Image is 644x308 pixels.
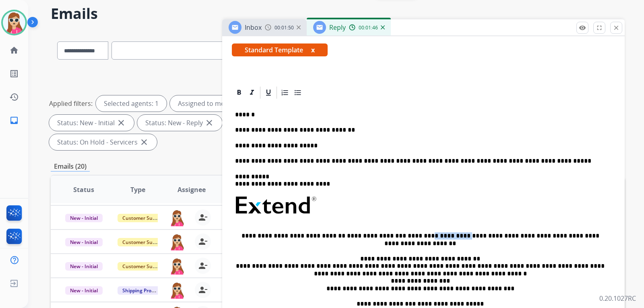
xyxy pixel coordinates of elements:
[118,262,170,271] span: Customer Support
[198,285,208,295] mat-icon: person_remove
[169,234,185,250] img: agent-avatar
[178,185,206,194] span: Assignee
[118,238,170,246] span: Customer Support
[49,134,157,150] div: Status: On Hold - Servicers
[118,286,173,295] span: Shipping Protection
[245,23,262,32] span: Inbox
[9,69,19,79] mat-icon: list_alt
[51,6,625,22] h2: Emails
[329,23,346,32] span: Reply
[118,214,170,222] span: Customer Support
[279,87,291,99] div: Ordered List
[233,87,245,99] div: Bold
[73,185,94,194] span: Status
[9,92,19,102] mat-icon: history
[139,137,149,147] mat-icon: close
[137,115,222,131] div: Status: New - Reply
[275,25,294,31] span: 00:01:50
[51,161,90,172] p: Emails (20)
[116,118,126,128] mat-icon: close
[49,115,134,131] div: Status: New - Initial
[311,45,315,55] button: x
[579,24,586,31] mat-icon: remove_red_eye
[292,87,304,99] div: Bullet List
[3,11,25,34] img: avatar
[65,262,103,271] span: New - Initial
[599,294,636,303] p: 0.20.1027RC
[232,43,328,56] span: Standard Template
[198,261,208,271] mat-icon: person_remove
[130,185,145,194] span: Type
[65,286,103,295] span: New - Initial
[198,213,208,222] mat-icon: person_remove
[49,99,93,108] p: Applied filters:
[613,24,620,31] mat-icon: close
[169,209,185,226] img: agent-avatar
[65,214,103,222] span: New - Initial
[596,24,603,31] mat-icon: fullscreen
[262,87,275,99] div: Underline
[9,116,19,125] mat-icon: inbox
[169,282,185,299] img: agent-avatar
[9,45,19,55] mat-icon: home
[169,258,185,275] img: agent-avatar
[359,25,378,31] span: 00:01:46
[170,95,233,112] div: Assigned to me
[198,237,208,246] mat-icon: person_remove
[96,95,167,112] div: Selected agents: 1
[204,118,214,128] mat-icon: close
[246,87,258,99] div: Italic
[65,238,103,246] span: New - Initial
